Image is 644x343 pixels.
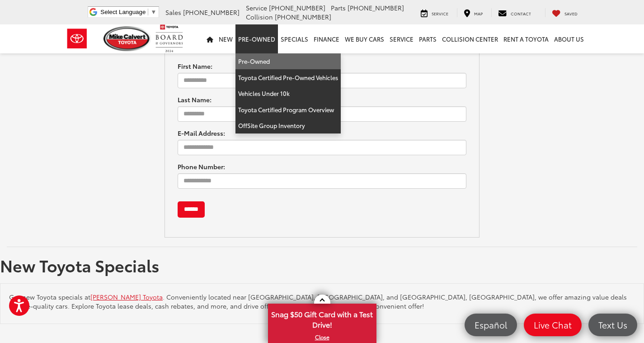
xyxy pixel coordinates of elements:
span: [PHONE_NUMBER] [348,3,404,12]
a: Contact [491,8,538,17]
label: Last Name: [178,95,212,104]
a: Service [414,8,455,17]
label: First Name: [178,62,212,71]
a: OffSite Group Inventory [235,118,341,133]
span: Collision [246,12,273,21]
span: Contact [511,10,531,16]
a: My Saved Vehicles [545,8,584,17]
a: Specials [278,24,311,53]
p: Get new Toyota specials at . Conveniently located near [GEOGRAPHIC_DATA], [GEOGRAPHIC_DATA], and ... [9,292,635,310]
span: [PHONE_NUMBER] [275,12,331,21]
a: Pre-Owned [235,24,278,53]
a: Live Chat [524,314,582,336]
a: Español [465,314,517,336]
a: Service [387,24,416,53]
span: Saved [564,10,578,16]
span: [PHONE_NUMBER] [269,3,325,12]
a: Text Us [588,314,637,336]
a: About Us [551,24,587,53]
a: WE BUY CARS [342,24,387,53]
a: Collision Center [439,24,501,53]
a: Finance [311,24,342,53]
a: Parts [416,24,439,53]
a: Home [204,24,216,53]
span: [PHONE_NUMBER] [183,8,240,17]
span: Service [246,3,267,12]
span: Español [470,319,512,330]
span: Map [474,10,483,16]
a: Toyota Certified Pre-Owned Vehicles [235,70,341,86]
a: Select Language​ [100,9,156,15]
label: E-Mail Address: [178,129,225,138]
span: Live Chat [529,319,576,330]
span: Sales [165,8,181,17]
img: Toyota [60,24,94,53]
span: ▼ [150,9,156,15]
img: Mike Calvert Toyota [103,26,151,51]
span: Service [432,10,448,16]
a: Toyota Certified Program Overview [235,102,341,118]
a: Vehicles Under 10k [235,86,341,102]
span: Snag $50 Gift Card with a Test Drive! [269,305,376,332]
a: [PERSON_NAME] Toyota [90,292,163,301]
span: Select Language [100,9,146,15]
a: New [216,24,235,53]
a: Pre-Owned [235,53,341,70]
a: Map [457,8,489,17]
label: Phone Number: [178,162,225,171]
span: Text Us [594,319,632,330]
span: Parts [331,3,346,12]
a: Rent a Toyota [501,24,551,53]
